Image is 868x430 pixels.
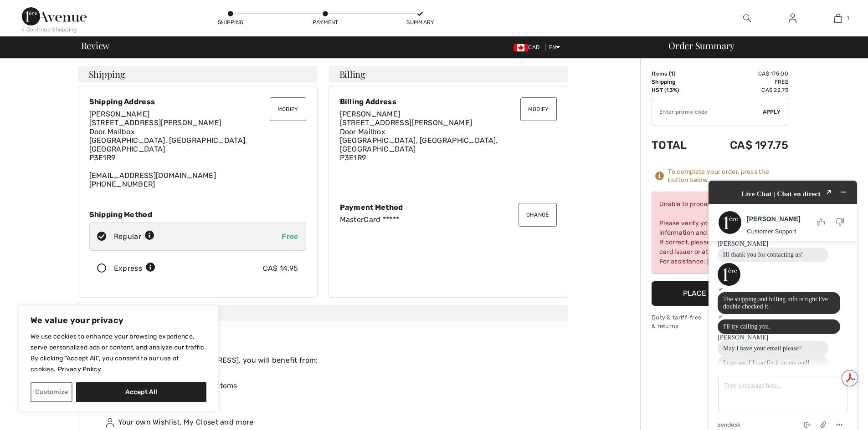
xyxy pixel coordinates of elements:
img: My Info [789,13,796,24]
div: Duty & tariff-free | Uninterrupted shipping & returns [652,313,788,330]
td: Shipping [652,78,703,86]
span: CAD [514,44,543,51]
button: Accept All [76,382,206,402]
button: Customize [31,382,72,402]
div: Express [114,263,155,274]
img: Canadian Dollar [514,44,528,51]
a: 1 [816,13,860,24]
div: < Continue Shopping [22,25,77,34]
p: We use cookies to enhance your browsing experience, serve personalized ads or content, and analyz... [31,331,206,375]
div: We value your privacy [18,305,219,412]
span: [STREET_ADDRESS][PERSON_NAME] Door Mailbox [GEOGRAPHIC_DATA], [GEOGRAPHIC_DATA], [GEOGRAPHIC_DATA... [340,118,498,162]
div: [EMAIL_ADDRESS][DOMAIN_NAME] [PHONE_NUMBER] [89,110,306,188]
div: CA$ 14.95 [263,263,298,274]
span: Chat [20,6,39,15]
td: CA$ 175.00 [703,70,788,78]
div: Billing Address [340,97,557,106]
span: Review [81,41,110,50]
div: To complete your order, press the button below. [668,168,788,184]
td: Items ( ) [652,70,703,78]
img: ownWishlist.svg [105,418,114,427]
span: Apply [763,108,781,116]
div: Summary [406,18,434,26]
span: Billing [339,70,365,79]
button: Modify [520,97,557,121]
div: Order Summary [657,41,863,50]
input: Promo code [652,98,763,126]
button: Place Your Order [652,281,788,306]
div: Faster checkout time [105,399,550,410]
h4: Options [78,305,568,321]
div: Regular [114,231,154,242]
p: We value your privacy [31,315,206,326]
div: Unable to process your order. Please verify your credit card information and billing address. If ... [652,192,788,274]
span: 1 [671,71,673,77]
button: Attach file [118,249,133,261]
span: Shipping [89,70,125,79]
div: Payment [312,18,339,26]
img: 1ère Avenue [22,7,87,25]
div: Earn rewards towards FREE items [105,380,550,391]
a: Privacy Policy [57,365,102,374]
td: Free [703,78,788,86]
span: EN [549,44,560,51]
span: [PERSON_NAME] [340,110,401,118]
td: HST (13%) [652,86,703,94]
button: Menu [134,250,149,261]
button: End chat [103,250,117,261]
div: Shipping Method [89,210,306,219]
img: search the website [743,13,751,24]
div: Payment Method [340,203,557,212]
div: Shipping Address [89,97,306,106]
a: Sign In [781,13,804,24]
td: CA$ 197.75 [703,130,788,161]
div: Your own Wishlist, My Closet and more [105,417,550,428]
td: CA$ 22.75 [703,86,788,94]
iframe: Find more information here [698,170,868,430]
div: By signing up on [STREET_ADDRESS], you will benefit from: [105,355,550,366]
span: [STREET_ADDRESS][PERSON_NAME] Door Mailbox [GEOGRAPHIC_DATA], [GEOGRAPHIC_DATA], [GEOGRAPHIC_DATA... [89,118,247,162]
span: Free [282,232,298,241]
img: My Bag [834,13,842,24]
div: Shipping [217,18,244,26]
span: [PERSON_NAME] [89,110,150,118]
span: 1 [847,14,849,22]
td: Total [652,130,703,161]
button: Modify [270,97,306,121]
button: Change [519,203,557,227]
